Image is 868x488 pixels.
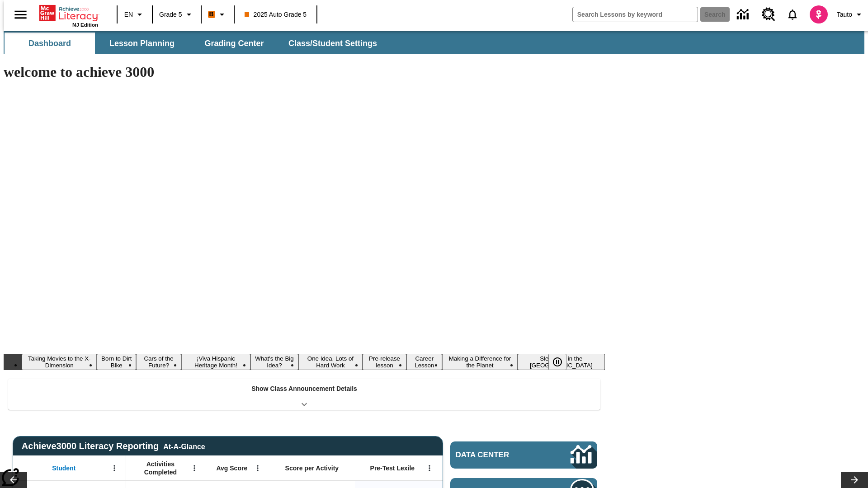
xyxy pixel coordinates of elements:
button: Select a new avatar [804,3,833,26]
span: Tauto [837,10,852,19]
button: Grading Center [189,33,279,54]
span: Grade 5 [159,10,182,19]
button: Lesson Planning [97,33,187,54]
button: Slide 5 What's the Big Idea? [250,354,298,370]
input: search field [573,7,698,22]
button: Pause [548,354,566,370]
a: Notifications [781,3,804,26]
a: Data Center [731,2,756,27]
button: Class/Student Settings [281,33,384,54]
button: Language: EN, Select a language [120,6,149,23]
button: Dashboard [5,33,95,54]
h1: welcome to achieve 3000 [4,64,605,80]
span: Student [52,464,75,472]
div: Show Class Announcement Details [8,379,600,410]
span: Score per Activity [285,464,339,472]
button: Slide 1 Taking Movies to the X-Dimension [22,354,97,370]
span: 2025 Auto Grade 5 [245,10,307,19]
span: Achieve3000 Literacy Reporting [22,441,205,451]
button: Slide 6 One Idea, Lots of Hard Work [298,354,363,370]
div: At-A-Glance [163,441,205,451]
span: EN [124,10,133,19]
button: Slide 7 Pre-release lesson [363,354,406,370]
a: Data Center [450,441,597,469]
button: Grade: Grade 5, Select a grade [156,6,198,23]
div: Pause [548,354,576,370]
button: Open side menu [7,1,34,28]
span: B [209,9,214,20]
button: Open Menu [108,461,121,475]
a: Home [39,4,98,22]
button: Slide 9 Making a Difference for the Planet [442,354,517,370]
img: avatar image [810,5,828,23]
button: Slide 10 Sleepless in the Animal Kingdom [518,354,605,370]
button: Slide 8 Career Lesson [406,354,442,370]
button: Open Menu [188,461,201,475]
button: Slide 3 Cars of the Future? [136,354,181,370]
div: SubNavbar [4,31,864,54]
span: NJ Edition [72,22,98,28]
div: Home [39,3,98,28]
button: Boost Class color is orange. Change class color [204,6,231,23]
button: Open Menu [423,461,436,475]
button: Open Menu [251,461,264,475]
a: Resource Center, Will open in new tab [756,2,781,27]
button: Lesson carousel, Next [841,472,868,488]
span: Avg Score [216,464,247,472]
span: Activities Completed [131,460,190,476]
div: SubNavbar [4,33,385,54]
p: Show Class Announcement Details [251,384,357,394]
span: Pre-Test Lexile [370,464,415,472]
button: Slide 4 ¡Viva Hispanic Heritage Month! [181,354,250,370]
button: Profile/Settings [833,6,868,23]
button: Slide 2 Born to Dirt Bike [97,354,136,370]
span: Data Center [456,450,540,460]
